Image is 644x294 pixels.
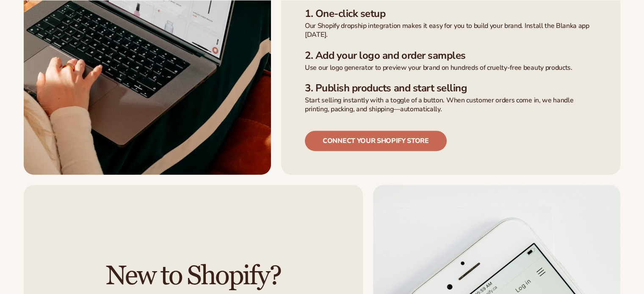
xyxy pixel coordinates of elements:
p: Start selling instantly with a toggle of a button. When customer orders come in, we handle printi... [305,96,597,114]
h3: 1. One-click setup [305,8,597,20]
h2: New to Shopify? [105,262,281,290]
h3: 3. Publish products and start selling [305,82,597,94]
p: Use our logo generator to preview your brand on hundreds of cruelty-free beauty products. [305,63,597,72]
h3: 2. Add your logo and order samples [305,49,597,62]
a: Connect your shopify store [305,131,447,151]
p: Our Shopify dropship integration makes it easy for you to build your brand. Install the Blanka ap... [305,22,597,39]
